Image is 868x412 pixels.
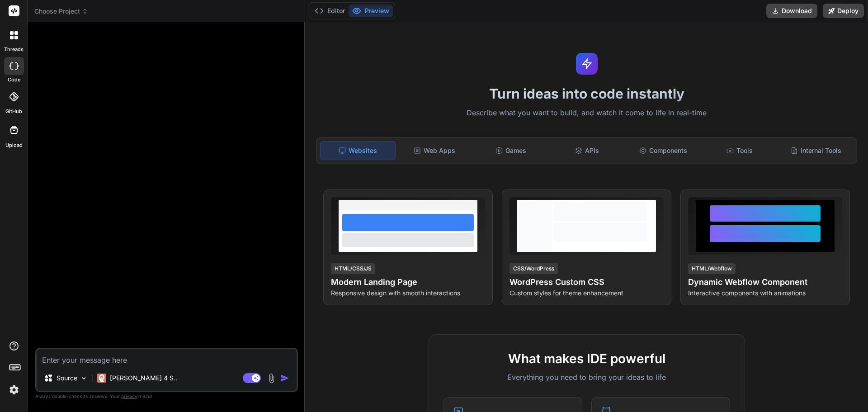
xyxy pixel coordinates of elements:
[280,374,289,383] img: icon
[443,349,730,368] h2: What makes IDE powerful
[397,141,472,160] div: Web Apps
[766,4,817,18] button: Download
[266,373,277,384] img: attachment
[110,374,177,383] p: [PERSON_NAME] 4 S..
[121,393,137,399] span: privacy
[349,5,393,17] button: Preview
[6,382,22,398] img: settings
[35,392,298,401] p: Always double-check its answers. Your in Bind
[778,141,853,160] div: Internal Tools
[320,141,396,160] div: Websites
[311,107,863,119] p: Describe what you want to build, and watch it come to life in real-time
[509,289,664,298] p: Custom styles for theme enhancement
[331,289,485,298] p: Responsive design with smooth interactions
[550,141,624,160] div: APIs
[5,142,23,149] label: Upload
[509,263,558,274] div: CSS/WordPress
[57,374,77,383] p: Source
[626,141,701,160] div: Components
[474,141,548,160] div: Games
[509,276,664,289] h4: WordPress Custom CSS
[823,4,864,18] button: Deploy
[331,263,375,274] div: HTML/CSS/JS
[311,5,349,17] button: Editor
[4,46,24,53] label: threads
[703,141,777,160] div: Tools
[8,76,20,84] label: code
[5,108,22,115] label: GitHub
[688,276,842,289] h4: Dynamic Webflow Component
[688,263,736,274] div: HTML/Webflow
[34,7,88,16] span: Choose Project
[80,374,88,382] img: Pick Models
[311,85,863,102] h1: Turn ideas into code instantly
[331,276,485,289] h4: Modern Landing Page
[688,289,842,298] p: Interactive components with animations
[97,374,106,383] img: Claude 4 Sonnet
[443,372,730,383] p: Everything you need to bring your ideas to life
